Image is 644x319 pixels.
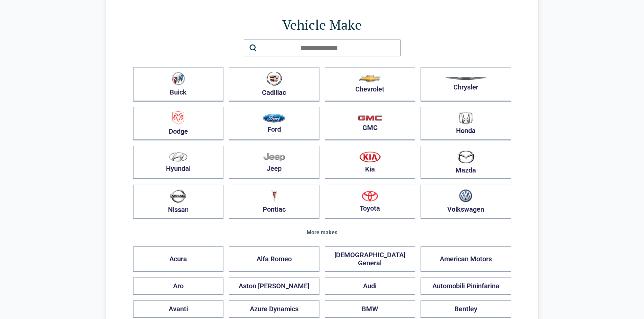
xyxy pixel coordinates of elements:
button: Chevrolet [325,67,415,102]
button: American Motors [421,246,511,272]
button: Azure Dynamics [229,300,319,318]
button: Pontiac [229,185,319,219]
button: Alfa Romeo [229,246,319,272]
button: Ford [229,107,319,140]
div: More makes [133,230,511,236]
button: Buick [133,67,224,102]
button: [DEMOGRAPHIC_DATA] General [325,246,415,272]
button: GMC [325,107,415,140]
button: Honda [421,107,511,140]
button: Nissan [133,185,224,219]
button: Jeep [229,146,319,179]
h1: Vehicle Make [133,15,511,34]
button: Aston [PERSON_NAME] [229,277,319,295]
button: Dodge [133,107,224,140]
button: Avanti [133,300,224,318]
button: Automobili Pininfarina [421,277,511,295]
button: Volkswagen [421,185,511,219]
button: Cadillac [229,67,319,102]
button: Kia [325,146,415,179]
button: Toyota [325,185,415,219]
button: Aro [133,277,224,295]
button: Hyundai [133,146,224,179]
button: BMW [325,300,415,318]
button: Audi [325,277,415,295]
button: Chrysler [421,67,511,102]
button: Acura [133,246,224,272]
button: Bentley [421,300,511,318]
button: Mazda [421,146,511,179]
